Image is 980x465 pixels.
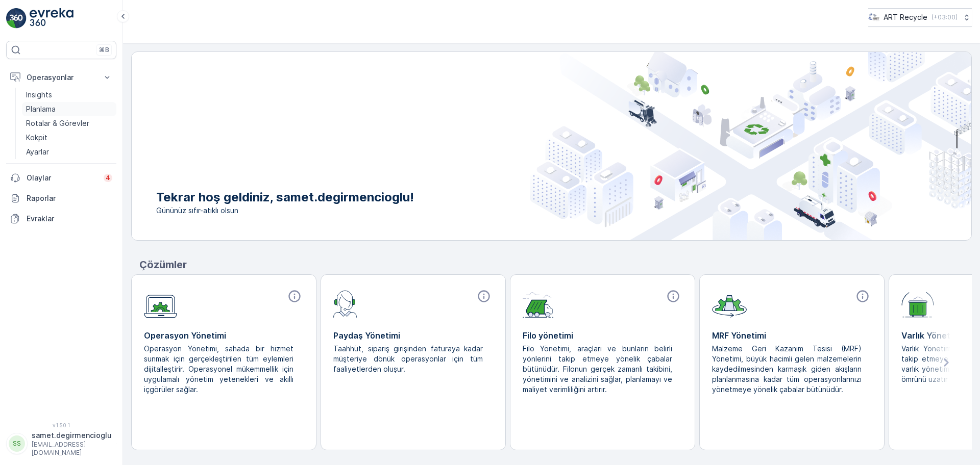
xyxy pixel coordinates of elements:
p: Tekrar hoş geldiniz, samet.degirmencioglu! [156,189,414,205]
p: Olaylar [27,173,97,183]
p: [EMAIL_ADDRESS][DOMAIN_NAME] [32,441,112,457]
img: module-icon [712,289,747,318]
p: Kokpit [26,133,47,143]
p: Operasyon Yönetimi [144,329,304,342]
p: 4 [106,174,110,182]
img: logo [6,8,27,29]
img: module-icon [144,289,177,318]
a: Olaylar4 [6,168,116,188]
a: Ayarlar [22,145,116,159]
p: Operasyonlar [27,72,96,83]
span: Gününüz sıfır-atıklı olsun [156,205,414,216]
p: Ayarlar [26,147,49,157]
p: MRF Yönetimi [712,329,872,342]
p: Rotalar & Görevler [26,118,89,128]
p: ( +03:00 ) [932,13,958,21]
a: Raporlar [6,188,116,209]
p: Taahhüt, sipariş girişinden faturaya kadar müşteriye dönük operasyonlar için tüm faaliyetlerden o... [333,344,485,374]
a: Kokpit [22,131,116,145]
p: Çözümler [139,257,972,272]
span: v 1.50.1 [6,422,116,428]
p: ART Recycle [884,12,927,22]
p: Filo yönetimi [523,329,682,342]
img: module-icon [333,289,357,318]
p: Evraklar [27,214,112,224]
p: Raporlar [27,193,112,203]
a: Evraklar [6,209,116,229]
p: Planlama [26,104,56,114]
button: SSsamet.degirmencioglu[EMAIL_ADDRESS][DOMAIN_NAME] [6,430,116,457]
a: Planlama [22,102,116,116]
p: Filo Yönetimi, araçları ve bunların belirli yönlerini takip etmeye yönelik çabalar bütünüdür. Fil... [523,344,674,395]
img: image_23.png [868,12,879,23]
button: Operasyonlar [6,67,116,88]
p: Malzeme Geri Kazanım Tesisi (MRF) Yönetimi, büyük hacimli gelen malzemelerin kaydedilmesinden kar... [712,344,864,395]
img: module-icon [523,289,554,318]
p: ⌘B [99,46,109,54]
p: Insights [26,90,52,100]
img: city illustration [530,52,971,240]
p: Operasyon Yönetimi, sahada bir hizmet sunmak için gerçekleştirilen tüm eylemleri dijitalleştirir.... [144,344,296,395]
img: module-icon [901,289,934,318]
button: ART Recycle(+03:00) [868,8,972,27]
a: Insights [22,88,116,102]
p: Paydaş Yönetimi [333,329,493,342]
div: SS [9,435,25,452]
p: samet.degirmencioglu [32,430,112,441]
img: logo_light-DOdMpM7g.png [30,8,73,29]
a: Rotalar & Görevler [22,116,116,131]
